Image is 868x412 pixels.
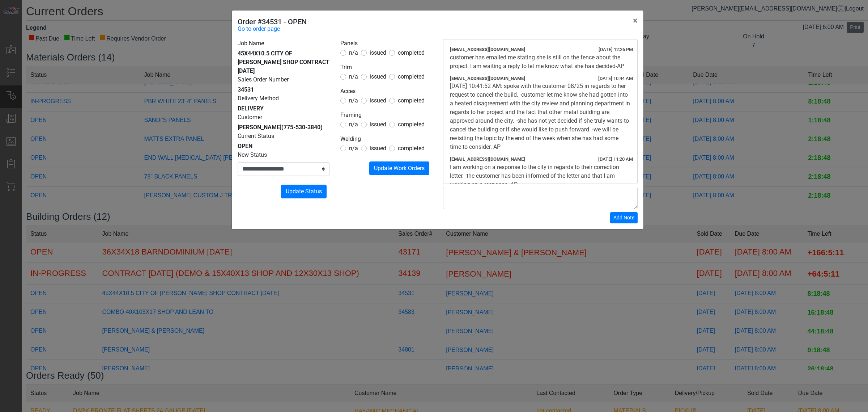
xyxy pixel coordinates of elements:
span: n/a [349,97,358,104]
div: [DATE] 12:26 PM [599,46,633,53]
span: issued [370,145,386,152]
span: issued [370,49,386,56]
legend: Welding [340,135,432,144]
span: issued [370,97,386,104]
legend: Panels [340,39,432,49]
div: [DATE] 11:20 AM [598,156,633,163]
span: 45X44X10.5 CITY OF [PERSON_NAME] SHOP CONTRACT [DATE] [238,50,329,74]
span: completed [398,121,425,128]
a: Go to order page [238,25,280,33]
span: n/a [349,145,358,152]
span: [EMAIL_ADDRESS][DOMAIN_NAME] [450,76,525,81]
span: issued [370,121,386,128]
legend: Framing [340,111,432,120]
button: Update Status [281,185,327,198]
label: Delivery Method [238,94,279,103]
legend: Acces [340,87,432,96]
div: OPEN [238,142,329,151]
div: DELIVERY [238,104,329,113]
span: n/a [349,73,358,80]
span: n/a [349,49,358,56]
span: completed [398,97,425,104]
h5: Order #34531 - OPEN [238,16,307,27]
button: Close [627,10,643,31]
label: Customer [238,113,262,122]
div: [PERSON_NAME] [238,123,329,132]
label: Sales Order Number [238,75,289,84]
span: Update Status [286,188,322,195]
div: 34531 [238,85,329,94]
legend: Trim [340,63,432,72]
button: Add Note [610,212,638,223]
div: [DATE] 10:41:52 AM: spoke with the customer 08/25 in regards to her request to cancel the build. ... [450,82,631,151]
span: n/a [349,121,358,128]
span: completed [398,145,425,152]
span: completed [398,49,425,56]
span: Add Note [613,215,634,220]
span: completed [398,73,425,80]
span: Update Work Orders [374,165,425,172]
div: I am working on a response to the city in regards to their correction letter. -the customer has b... [450,163,631,189]
label: Job Name [238,39,264,48]
div: customer has emailed me stating she is still on the fence about the project. I am waiting a reply... [450,53,631,71]
button: Update Work Orders [369,161,429,175]
span: issued [370,73,386,80]
span: [EMAIL_ADDRESS][DOMAIN_NAME] [450,47,525,52]
span: [EMAIL_ADDRESS][DOMAIN_NAME] [450,156,525,162]
span: (775-530-3840) [281,124,323,131]
div: [DATE] 10:44 AM [598,75,633,82]
label: Current Status [238,132,274,140]
label: New Status [238,151,267,159]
